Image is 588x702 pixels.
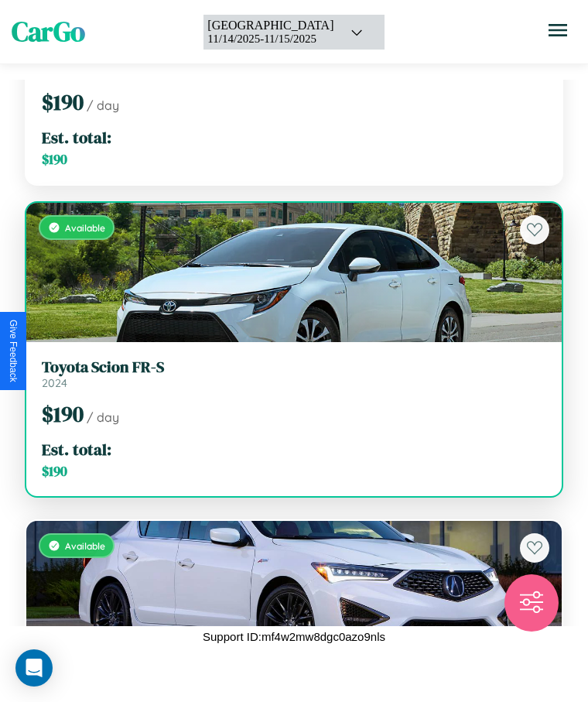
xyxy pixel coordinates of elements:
[207,33,333,46] div: 11 / 14 / 2025 - 11 / 15 / 2025
[42,358,546,376] h3: Toyota Scion FR-S
[42,150,67,169] span: $ 190
[42,87,84,117] span: $ 190
[42,399,84,429] span: $ 190
[42,126,111,149] span: Est. total:
[203,626,385,647] p: Support ID: mf4w2mw8dgc0azo9nls
[8,320,19,382] div: Give Feedback
[12,13,85,50] span: CarGo
[42,376,67,390] span: 2024
[65,540,105,552] span: Available
[42,358,546,390] a: Toyota Scion FR-S2024
[87,409,119,425] span: / day
[42,462,67,481] span: $ 190
[42,438,111,461] span: Est. total:
[207,19,333,33] div: [GEOGRAPHIC_DATA]
[87,98,119,113] span: / day
[65,222,105,234] span: Available
[15,649,53,687] div: Open Intercom Messenger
